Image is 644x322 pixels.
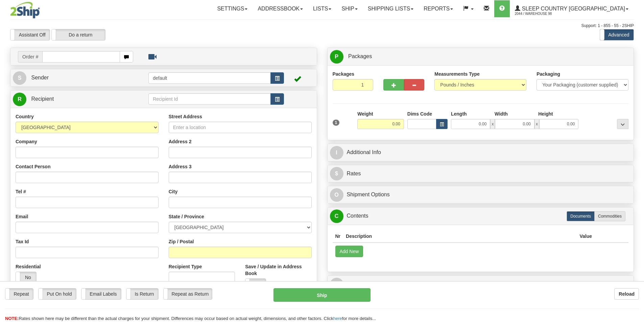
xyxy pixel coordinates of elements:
[126,289,158,299] label: Is Return
[148,72,271,84] input: Sender Id
[348,53,372,59] span: Packages
[538,110,553,117] label: Height
[10,29,50,40] label: Assistant Off
[330,188,631,202] a: OShipment Options
[363,0,419,17] a: Shipping lists
[333,71,355,77] label: Packages
[169,122,312,133] input: Enter a location
[614,288,639,300] button: Reload
[13,71,148,85] a: S Sender
[52,29,105,40] label: Do a return
[357,110,373,117] label: Weight
[419,0,458,17] a: Reports
[164,289,212,299] label: Repeat as Return
[16,272,36,283] label: No
[343,230,577,243] th: Description
[330,50,343,64] span: P
[169,238,194,245] label: Zip / Postal
[31,96,54,102] span: Recipient
[245,263,311,277] label: Save / Update in Address Book
[16,188,26,195] label: Tel #
[451,110,467,117] label: Length
[330,50,631,64] a: P Packages
[169,263,202,270] label: Recipient Type
[31,75,49,80] span: Sender
[330,209,343,223] span: C
[273,288,371,302] button: Ship
[16,213,28,220] label: Email
[5,289,33,299] label: Repeat
[212,0,253,17] a: Settings
[16,238,29,245] label: Tax Id
[336,0,362,17] a: Ship
[39,289,76,299] label: Put On hold
[16,163,50,170] label: Contact Person
[16,138,37,145] label: Company
[510,0,634,17] a: Sleep Country [GEOGRAPHIC_DATA] 2044 / Warehouse 98
[330,167,631,181] a: $Rates
[253,0,308,17] a: Addressbook
[333,316,342,321] a: here
[169,113,202,120] label: Street Address
[600,29,634,40] label: Advanced
[434,71,480,77] label: Measurements Type
[490,119,495,129] span: x
[148,93,271,105] input: Recipient Id
[13,92,134,106] a: R Recipient
[619,291,635,297] b: Reload
[169,163,192,170] label: Address 3
[628,126,643,195] iframe: chat widget
[617,119,628,129] div: ...
[18,51,42,63] span: Order #
[13,93,26,106] span: R
[330,146,631,159] a: IAdditional Info
[330,146,343,159] span: I
[567,211,595,221] label: Documents
[520,6,625,11] span: Sleep Country [GEOGRAPHIC_DATA]
[330,188,343,202] span: O
[495,110,508,117] label: Width
[330,167,343,180] span: $
[330,278,343,291] span: R
[335,246,363,257] button: Add New
[594,211,625,221] label: Commodities
[10,2,40,19] img: logo2044.jpg
[536,71,560,77] label: Packaging
[333,230,343,243] th: Nr
[577,230,595,243] th: Value
[534,119,539,129] span: x
[169,213,204,220] label: State / Province
[169,188,177,195] label: City
[16,113,34,120] label: Country
[245,279,266,290] label: No
[308,0,336,17] a: Lists
[330,209,631,223] a: CContents
[81,289,121,299] label: Email Labels
[330,277,631,291] a: RReturn Shipment
[5,316,19,321] span: NOTE:
[16,263,41,270] label: Residential
[169,138,192,145] label: Address 2
[515,10,566,17] span: 2044 / Warehouse 98
[407,110,432,117] label: Dims Code
[333,120,340,126] span: 1
[10,23,634,29] div: Support: 1 - 855 - 55 - 2SHIP
[13,71,26,85] span: S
